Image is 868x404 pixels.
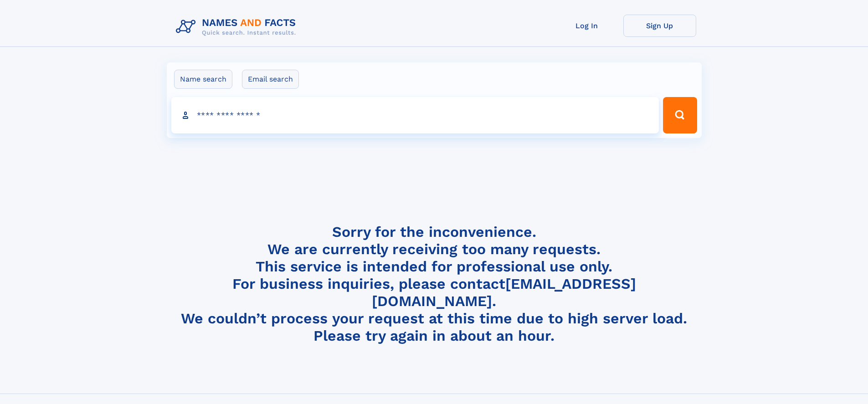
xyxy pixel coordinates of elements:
[372,275,636,310] a: [EMAIL_ADDRESS][DOMAIN_NAME]
[242,70,299,89] label: Email search
[174,70,232,89] label: Name search
[550,15,623,37] a: Log In
[172,15,303,39] img: Logo Names and Facts
[172,223,696,345] h4: Sorry for the inconvenience. We are currently receiving too many requests. This service is intend...
[663,97,697,133] button: Search Button
[171,97,659,133] input: search input
[623,15,696,37] a: Sign Up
